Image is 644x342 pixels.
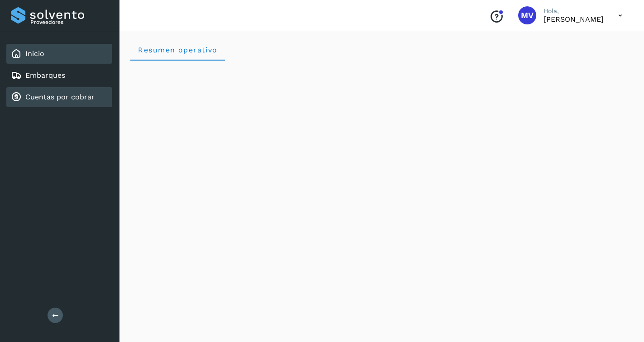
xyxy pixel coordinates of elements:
[6,87,112,107] div: Cuentas por cobrar
[25,93,95,101] a: Cuentas por cobrar
[6,44,112,64] div: Inicio
[6,66,112,85] div: Embarques
[30,19,109,25] p: Proveedores
[544,7,604,15] p: Hola,
[138,46,218,54] span: Resumen operativo
[544,15,604,23] p: Marcos Vargas Mancilla
[25,49,44,58] a: Inicio
[25,71,65,80] a: Embarques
